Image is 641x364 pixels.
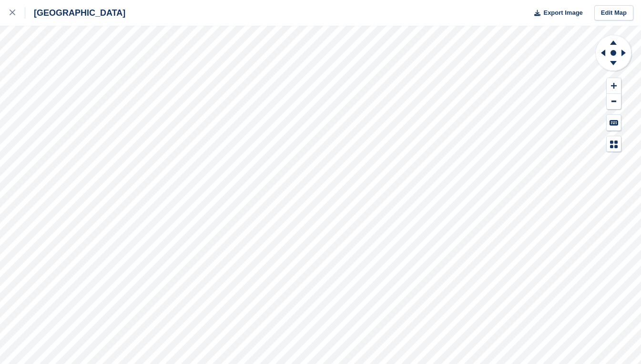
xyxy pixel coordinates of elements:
div: [GEOGRAPHIC_DATA] [25,7,125,19]
button: Zoom In [607,78,621,94]
button: Map Legend [607,136,621,152]
button: Keyboard Shortcuts [607,115,621,131]
button: Export Image [529,5,583,21]
a: Edit Map [594,5,633,21]
span: Export Image [543,8,582,18]
button: Zoom Out [607,94,621,110]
